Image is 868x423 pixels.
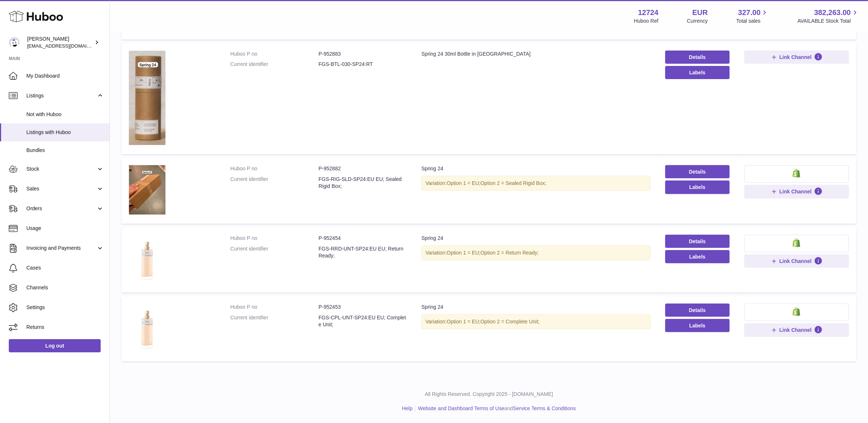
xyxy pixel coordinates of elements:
[26,129,104,136] span: Listings with Huboo
[421,304,651,311] div: Spring 24
[230,51,318,57] dt: Huboo P no
[814,8,851,18] span: 382,263.00
[513,405,576,411] a: Service Terms & Conditions
[26,225,104,232] span: Usage
[318,235,407,242] dd: P-952454
[9,37,20,48] img: internalAdmin-12724@internal.huboo.com
[26,304,104,311] span: Settings
[26,92,96,99] span: Listings
[230,245,318,259] dt: Current identifier
[665,181,730,194] button: Labels
[634,18,659,25] div: Huboo Ref
[736,18,769,25] span: Total sales
[665,235,730,248] a: Details
[26,73,104,79] span: My Dashboard
[26,166,96,172] span: Stock
[26,147,104,154] span: Bundles
[418,405,504,411] a: Website and Dashboard Terms of Use
[447,180,480,186] span: Option 1 = EU;
[744,323,849,337] button: Link Channel
[779,188,812,195] span: Link Channel
[26,111,104,118] span: Not with Huboo
[416,405,576,412] li: and
[26,284,104,291] span: Channels
[736,8,769,25] a: 327.00 Total sales
[692,8,708,18] strong: EUR
[665,319,730,332] button: Labels
[793,169,800,178] img: shopify-small.png
[318,165,407,172] dd: P-952882
[797,18,859,25] span: AVAILABLE Stock Total
[26,264,104,271] span: Cases
[230,235,318,242] dt: Huboo P no
[687,18,708,25] div: Currency
[421,176,651,191] div: Variation:
[480,180,546,186] span: Option 2 = Sealed Rigid Box;
[447,250,480,256] span: Option 1 = EU;
[318,51,407,57] dd: P-952883
[665,51,730,64] a: Details
[26,185,96,192] span: Sales
[793,307,800,316] img: shopify-small.png
[129,165,165,215] img: Spring 24
[447,319,480,324] span: Option 1 = EU;
[779,327,812,333] span: Link Channel
[793,238,800,247] img: shopify-small.png
[318,176,407,190] dd: FGS-RIG-SLD-SP24:EU EU; Sealed Rigid Box;
[26,245,96,252] span: Invoicing and Payments
[230,314,318,328] dt: Current identifier
[129,235,165,283] img: Spring 24
[27,36,93,49] div: [PERSON_NAME]
[738,8,760,18] span: 327.00
[421,51,651,57] div: Spring 24 30ml Bottle in [GEOGRAPHIC_DATA]
[638,8,659,18] strong: 12724
[665,304,730,317] a: Details
[318,314,407,328] dd: FGS-CPL-UNT-SP24:EU EU; Complete Unit;
[230,176,318,190] dt: Current identifier
[665,66,730,79] button: Labels
[421,165,651,172] div: Spring 24
[129,51,165,145] img: Spring 24 30ml Bottle in Tube
[744,185,849,198] button: Link Channel
[797,8,859,25] a: 382,263.00 AVAILABLE Stock Total
[26,205,96,212] span: Orders
[480,250,539,256] span: Option 2 = Return Ready;
[402,405,413,411] a: Help
[27,43,108,49] span: [EMAIL_ADDRESS][DOMAIN_NAME]
[230,304,318,311] dt: Huboo P no
[116,391,862,398] p: All Rights Reserved. Copyright 2025 - [DOMAIN_NAME]
[744,255,849,268] button: Link Channel
[318,61,407,68] dd: FGS-BTL-030-SP24:RT
[129,304,165,352] img: Spring 24
[230,165,318,172] dt: Huboo P no
[665,250,730,263] button: Labels
[421,245,651,260] div: Variation:
[9,339,101,352] a: Log out
[230,61,318,68] dt: Current identifier
[779,258,812,264] span: Link Channel
[480,319,539,324] span: Option 2 = Complete Unit;
[744,51,849,64] button: Link Channel
[421,235,651,242] div: Spring 24
[421,314,651,329] div: Variation:
[665,165,730,178] a: Details
[779,54,812,60] span: Link Channel
[26,324,104,331] span: Returns
[318,245,407,259] dd: FGS-RRD-UNT-SP24:EU EU; Return Ready;
[318,304,407,311] dd: P-952453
